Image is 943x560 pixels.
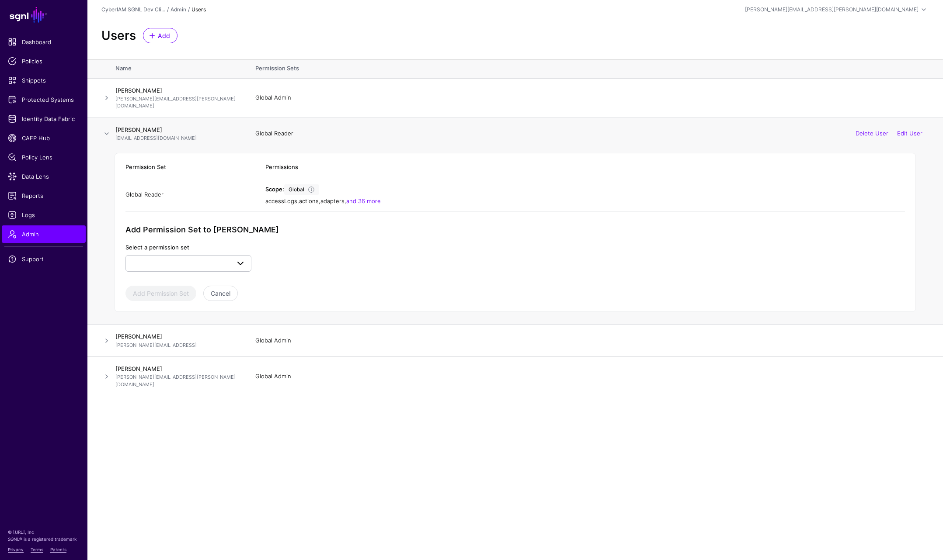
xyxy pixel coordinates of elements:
label: Select a permission set [125,243,189,252]
span: Identity Data Fabric [8,114,80,123]
a: Admin [2,225,86,243]
a: Add [143,28,177,43]
div: Global [289,186,304,194]
div: Global Admin [255,372,929,381]
th: Name [115,59,247,78]
a: Snippets [2,72,86,89]
div: Global Admin [255,93,929,102]
span: Reports [8,191,80,200]
div: / [186,6,191,14]
h4: [PERSON_NAME] [115,126,238,134]
a: CAEP Hub [2,129,86,147]
th: Permissions [257,157,905,178]
a: Identity Data Fabric [2,110,86,128]
div: [PERSON_NAME][EMAIL_ADDRESS][PERSON_NAME][DOMAIN_NAME] [745,6,919,14]
p: [PERSON_NAME][EMAIL_ADDRESS] [115,342,238,349]
a: Admin [171,6,186,13]
a: Edit User [897,130,922,137]
a: Data Lens [2,168,86,185]
a: CyberIAM SGNL Dev Cli... [101,6,165,13]
h2: Users [101,28,136,43]
p: [EMAIL_ADDRESS][DOMAIN_NAME] [115,135,238,142]
span: Support [8,255,80,263]
span: CAEP Hub [8,134,80,142]
span: Dashboard [8,38,80,46]
span: adapters [320,197,344,204]
a: Dashboard [2,33,86,51]
a: Policies [2,52,86,70]
div: , , , [265,197,905,206]
p: SGNL® is a registered trademark [8,536,80,543]
h4: [PERSON_NAME] [115,332,238,340]
p: © [URL], Inc [8,529,80,536]
p: [PERSON_NAME][EMAIL_ADDRESS][PERSON_NAME][DOMAIN_NAME] [115,373,238,388]
strong: Scope: [265,186,284,193]
a: and 36 more [346,197,381,204]
a: Delete User [856,130,888,137]
a: Terms [31,547,43,552]
span: Protected Systems [8,95,80,104]
span: Policies [8,57,80,66]
a: Patents [50,547,66,552]
strong: Users [191,6,206,13]
button: Cancel [203,286,238,301]
a: Logs [2,206,86,224]
a: Reports [2,187,86,204]
p: [PERSON_NAME][EMAIL_ADDRESS][PERSON_NAME][DOMAIN_NAME] [115,95,238,110]
div: Global Admin [255,336,929,345]
th: Permission Set [125,157,257,178]
h2: Add Permission Set to [PERSON_NAME] [125,225,388,235]
span: Logs [8,211,80,219]
span: Admin [8,230,80,239]
span: accessLogs [265,197,297,204]
a: Policy Lens [2,149,86,166]
span: Add [157,31,171,40]
div: Global Reader [255,129,929,138]
span: Snippets [8,76,80,85]
span: Policy Lens [8,153,80,162]
a: SGNL [5,5,82,24]
span: Data Lens [8,172,80,181]
h4: [PERSON_NAME] [115,365,238,373]
a: Privacy [8,547,24,552]
td: Global Reader [125,178,257,212]
h4: [PERSON_NAME] [115,86,238,94]
a: Protected Systems [2,91,86,108]
div: / [165,6,171,14]
th: Permission Sets [247,59,943,78]
span: actions [299,197,319,204]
